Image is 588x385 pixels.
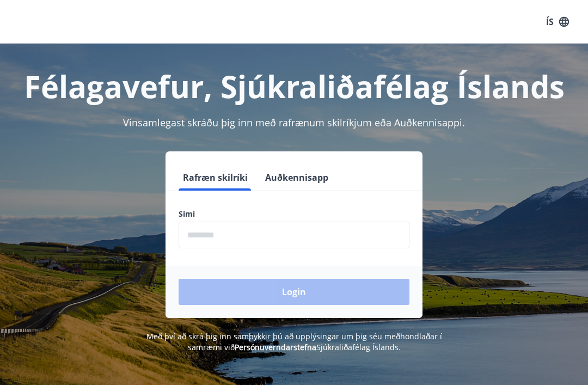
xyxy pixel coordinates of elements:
a: Persónuverndarstefna [235,342,316,352]
span: Með því að skrá þig inn samþykkir þú að upplýsingar um þig séu meðhöndlaðar í samræmi við Sjúkral... [146,331,442,352]
label: Sími [179,209,409,219]
span: Vinsamlegast skráðu þig inn með rafrænum skilríkjum eða Auðkennisappi. [123,116,465,129]
button: ÍS [540,12,575,32]
button: Rafræn skilríki [179,164,252,191]
h1: Félagavefur, Sjúkraliðafélag Íslands [13,65,575,107]
button: Auðkennisapp [261,164,333,191]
